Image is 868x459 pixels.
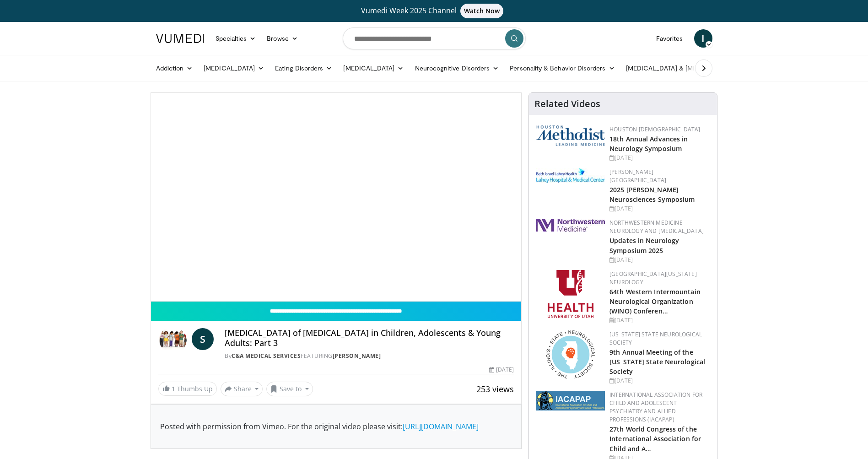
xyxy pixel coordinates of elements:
a: Neurocognitive Disorders [410,59,505,77]
a: 27th World Congress of the International Association for Child and A… [609,425,701,453]
div: [DATE] [609,154,710,162]
h4: [MEDICAL_DATA] of [MEDICAL_DATA] in Children, Adolescents & Young Adults: Part 3 [225,328,514,348]
a: Personality & Behavior Disorders [504,59,620,77]
p: Posted with permission from Vimeo. For the original video please visit: [160,421,512,432]
div: [DATE] [489,366,514,374]
video-js: Video Player [151,93,522,302]
img: e7977282-282c-4444-820d-7cc2733560fd.jpg.150x105_q85_autocrop_double_scale_upscale_version-0.2.jpg [536,168,605,183]
a: [US_STATE] State Neurological Society [609,330,702,346]
a: 2025 [PERSON_NAME] Neurosciences Symposium [609,185,695,204]
a: Updates in Neurology Symposium 2025 [609,236,679,254]
a: 18th Annual Advances in Neurology Symposium [609,135,688,153]
a: Houston [DEMOGRAPHIC_DATA] [609,125,700,133]
span: Watch Now [460,4,504,18]
div: [DATE] [609,205,710,213]
a: Northwestern Medicine Neurology and [MEDICAL_DATA] [609,219,704,235]
img: f6362829-b0a3-407d-a044-59546adfd345.png.150x105_q85_autocrop_double_scale_upscale_version-0.2.png [548,270,593,318]
img: 71a8b48c-8850-4916-bbdd-e2f3ccf11ef9.png.150x105_q85_autocrop_double_scale_upscale_version-0.2.png [546,330,595,378]
a: [PERSON_NAME] [333,352,381,360]
a: Browse [261,29,303,48]
input: Search topics, interventions [343,27,526,49]
a: C&A Medical Services [232,352,301,360]
a: Favorites [651,29,689,48]
a: Addiction [151,59,199,77]
a: [URL][DOMAIN_NAME] [403,421,479,432]
a: I [694,29,712,48]
div: [DATE] [609,316,710,324]
a: [MEDICAL_DATA] [198,59,270,77]
h4: Related Videos [534,98,600,109]
img: 2a9917ce-aac2-4f82-acde-720e532d7410.png.150x105_q85_autocrop_double_scale_upscale_version-0.2.png [536,391,605,410]
span: 253 views [476,383,514,394]
a: 1 Thumbs Up [158,382,217,396]
div: [DATE] [609,256,710,264]
a: Vumedi Week 2025 ChannelWatch Now [157,4,711,18]
div: [DATE] [609,377,710,385]
a: [MEDICAL_DATA] [338,59,409,77]
img: VuMedi Logo [156,34,205,43]
a: 64th Western Intermountain Neurological Organization (WINO) Conferen… [609,287,701,315]
a: Specialties [210,29,262,48]
img: 5e4488cc-e109-4a4e-9fd9-73bb9237ee91.png.150x105_q85_autocrop_double_scale_upscale_version-0.2.png [536,125,605,146]
img: 2a462fb6-9365-492a-ac79-3166a6f924d8.png.150x105_q85_autocrop_double_scale_upscale_version-0.2.jpg [536,219,605,232]
img: C&A Medical Services [158,328,189,350]
a: [GEOGRAPHIC_DATA][US_STATE] Neurology [609,270,697,286]
span: 1 [172,384,175,393]
button: Share [221,382,263,396]
a: 9th Annual Meeting of the [US_STATE] State Neurological Society [609,348,705,376]
a: [MEDICAL_DATA] & [MEDICAL_DATA] [620,59,751,77]
button: Save to [266,382,313,396]
a: International Association for Child and Adolescent Psychiatry and Allied Professions (IACAPAP) [609,391,702,423]
a: S [192,328,214,350]
a: Eating Disorders [270,59,338,77]
a: [PERSON_NAME][GEOGRAPHIC_DATA] [609,168,666,184]
div: By FEATURING [225,352,514,360]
